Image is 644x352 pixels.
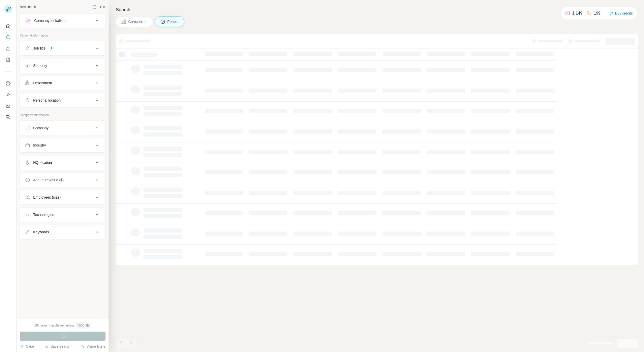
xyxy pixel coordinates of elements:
[20,113,106,117] p: Company information
[20,15,105,27] button: Company lookalikes
[20,94,105,106] button: Personal location
[4,90,12,99] button: Use Surfe API
[33,229,49,235] div: Keywords
[4,79,12,88] button: Use Surfe on LinkedIn
[20,191,105,203] button: Employees (size)
[33,212,54,217] div: Technologies
[33,46,45,51] div: Job title
[89,3,109,11] button: Hide
[44,344,70,349] button: Save search
[20,156,105,169] button: HQ location
[4,44,12,53] button: Enrich CSV
[572,10,582,16] p: 1,149
[49,46,54,51] div: 1
[20,122,105,134] button: Company
[116,6,638,13] h4: Search
[167,19,179,24] span: People
[80,344,106,349] button: Share filters
[20,33,106,38] p: Personal information
[33,80,52,86] div: Department
[20,174,105,186] button: Annual revenue ($)
[33,63,47,68] div: Seniority
[128,19,147,24] span: Companies
[609,10,633,17] button: Buy credits
[33,98,61,103] div: Personal location
[4,113,12,122] button: Feedback
[20,209,105,221] button: Technologies
[4,55,12,64] button: My lists
[20,77,105,89] button: Department
[20,59,105,72] button: Seniority
[4,33,12,42] button: Search
[4,21,12,31] button: Quick start
[20,344,34,349] button: Clear
[594,10,601,16] p: 199
[33,143,46,148] div: Industry
[77,323,84,328] div: + 500
[33,160,52,165] div: HQ location
[33,195,61,200] div: Employees (size)
[20,226,105,238] button: Keywords
[20,42,105,54] button: Job title1
[33,177,64,183] div: Annual revenue ($)
[34,18,66,23] div: Company lookalikes
[33,125,49,130] div: Company
[34,322,91,329] div: 100 search results remaining
[20,139,105,151] button: Industry
[4,101,12,111] button: Dashboard
[20,5,36,9] div: New search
